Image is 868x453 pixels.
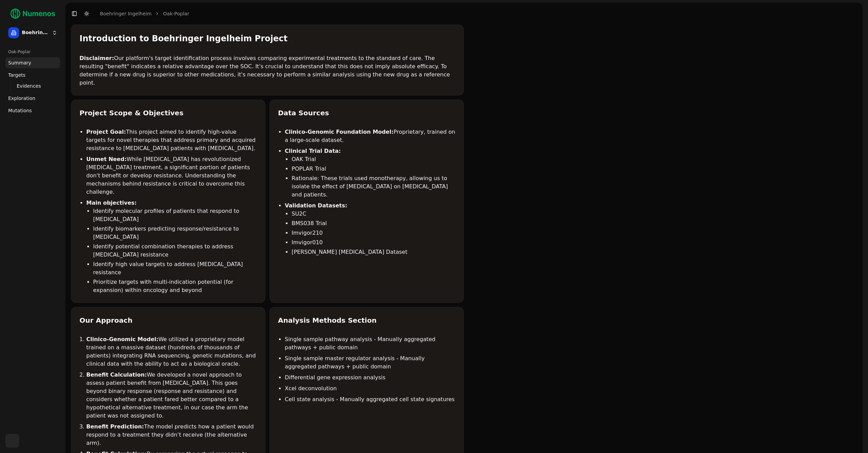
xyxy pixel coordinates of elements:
[86,335,257,368] li: We utilized a proprietary model trained on a massive dataset (hundreds of thousands of patients) ...
[5,5,60,22] img: Numenos
[285,148,341,154] strong: Clinical Trial Data:
[278,108,455,118] div: Data Sources
[292,238,455,247] li: Imvigor010
[86,371,147,378] strong: Benefit Calculation:
[93,260,257,277] li: Identify high value targets to address [MEDICAL_DATA] resistance
[285,374,455,382] li: Differential gene expression analysis
[79,108,257,118] div: Project Scope & Objectives
[93,243,257,259] li: Identify potential combination therapies to address [MEDICAL_DATA] resistance
[285,354,455,371] li: Single sample master regulator analysis - Manually aggregated pathways + public domain
[5,46,60,57] div: Oak-Poplar
[163,10,189,17] a: Oak-Poplar
[100,10,189,17] nav: breadcrumb
[292,229,455,237] li: Imvigor210
[93,207,257,223] li: Identify molecular profiles of patients that respond to [MEDICAL_DATA]
[82,9,91,18] button: Toggle Dark Mode
[86,423,144,430] strong: Benefit Prediction:
[285,384,455,393] li: Xcel deconvolution
[79,54,455,87] p: Our platform's target identification process involves comparing experimental treatments to the st...
[285,202,347,209] strong: Validation Datasets:
[86,423,257,447] li: The model predicts how a patient would respond to a treatment they didn’t receive (the alternativ...
[292,219,455,228] li: BMS038 Trial
[86,156,127,162] strong: Unmet Need:
[100,10,151,17] a: Boehringer Ingelheim
[292,248,455,256] li: [PERSON_NAME] [MEDICAL_DATA] Dataset
[8,59,31,66] span: Summary
[5,93,60,104] a: Exploration
[86,200,137,206] strong: Main objectives:
[285,129,394,135] strong: Clinico-Genomic Foundation Model:
[86,155,257,196] li: While [MEDICAL_DATA] has revolutionized [MEDICAL_DATA] treatment, a significant portion of patien...
[79,33,455,44] div: Introduction to Boehringer Ingelheim Project
[70,9,79,18] button: Toggle Sidebar
[292,155,455,163] li: OAK Trial
[285,128,455,144] li: Proprietary, trained on a large-scale dataset.
[5,70,60,81] a: Targets
[292,174,455,199] li: Rationale: These trials used monotherapy, allowing us to isolate the effect of [MEDICAL_DATA] on ...
[285,395,455,404] li: Cell state analysis - Manually aggregated cell state signatures
[14,81,52,91] a: Evidences
[8,72,26,78] span: Targets
[8,95,35,102] span: Exploration
[292,210,455,218] li: SU2C
[86,336,158,342] strong: Clinico-Genomic Model:
[5,57,60,68] a: Summary
[86,371,257,420] li: We developed a novel approach to assess patient benefit from [MEDICAL_DATA]. This goes beyond bin...
[93,278,257,294] li: Prioritize targets with multi-indication potential (for expansion) within oncology and beyond
[86,129,126,135] strong: Project Goal:
[22,30,49,36] span: Boehringer Ingelheim
[17,83,41,89] span: Evidences
[292,165,455,173] li: POPLAR Trial
[79,55,114,61] strong: Disclaimer:
[285,335,455,352] li: Single sample pathway analysis - Manually aggregated pathways + public domain
[5,105,60,116] a: Mutations
[86,128,257,152] li: This project aimed to identify high-value targets for novel therapies that address primary and ac...
[8,107,32,114] span: Mutations
[278,316,455,325] div: Analysis Methods Section
[79,316,257,325] div: Our Approach
[5,25,60,41] button: Boehringer Ingelheim
[93,225,257,241] li: Identify biomarkers predicting response/resistance to [MEDICAL_DATA]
